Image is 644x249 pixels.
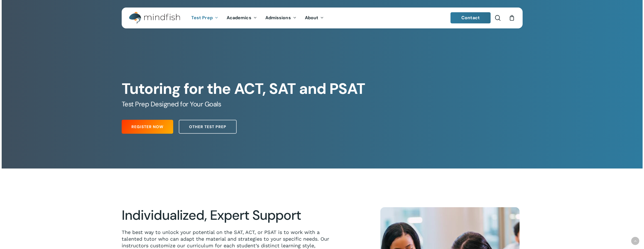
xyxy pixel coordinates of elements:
[301,16,328,20] a: About
[122,80,522,98] h1: Tutoring for the ACT, SAT and PSAT
[122,8,523,28] header: Main Menu
[227,15,251,21] span: Academics
[187,8,328,28] nav: Main Menu
[518,208,636,241] iframe: Chatbot
[122,207,338,223] h2: Individualized, Expert Support
[191,15,213,21] span: Test Prep
[509,15,515,21] a: Cart
[461,15,480,21] span: Contact
[189,124,226,130] span: Other Test Prep
[187,16,222,20] a: Test Prep
[179,120,237,134] a: Other Test Prep
[222,16,261,20] a: Academics
[265,15,291,21] span: Admissions
[261,16,301,20] a: Admissions
[131,124,163,130] span: Register Now
[122,120,173,134] a: Register Now
[305,15,319,21] span: About
[122,100,522,109] h5: Test Prep Designed for Your Goals
[450,12,491,23] a: Contact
